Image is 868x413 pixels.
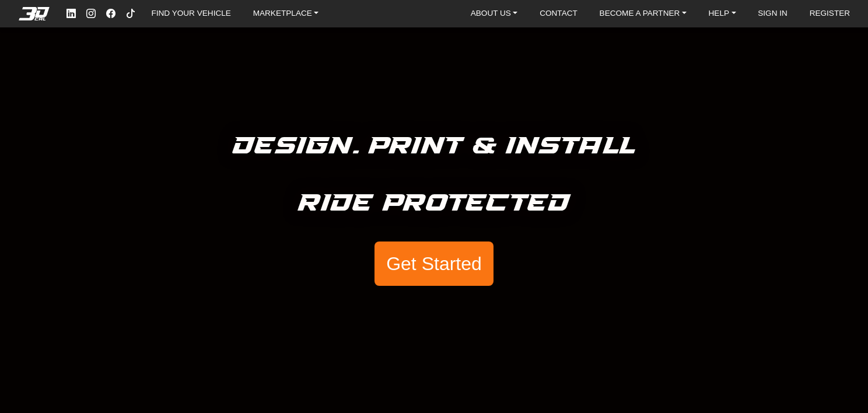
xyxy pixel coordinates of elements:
a: FIND YOUR VEHICLE [146,6,235,22]
a: MARKETPLACE [249,6,324,22]
a: SIGN IN [753,6,792,22]
button: Get Started [374,242,494,286]
a: CONTACT [535,6,582,22]
h5: Ride Protected [298,184,570,223]
h5: Design. Print & Install [233,127,636,166]
a: ABOUT US [466,6,523,22]
a: BECOME A PARTNER [595,6,691,22]
a: REGISTER [805,6,855,22]
a: HELP [704,6,741,22]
